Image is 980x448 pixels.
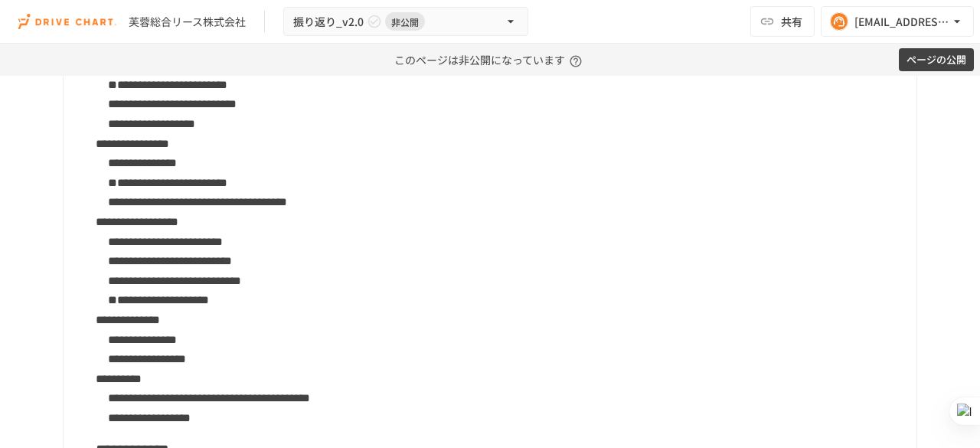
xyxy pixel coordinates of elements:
[385,14,425,30] span: 非公開
[293,12,364,31] span: 振り返り_v2.0
[750,6,815,37] button: 共有
[854,12,949,31] div: [EMAIL_ADDRESS][DOMAIN_NAME]
[821,6,974,37] button: [EMAIL_ADDRESS][DOMAIN_NAME]
[394,44,586,76] p: このページは非公開になっています
[781,13,802,30] span: 共有
[283,7,528,37] button: 振り返り_v2.0非公開
[18,9,116,34] img: i9VDDS9JuLRLX3JIUyK59LcYp6Y9cayLPHs4hOxMB9W
[129,14,246,30] div: 芙蓉総合リース株式会社
[899,48,974,72] button: ページの公開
